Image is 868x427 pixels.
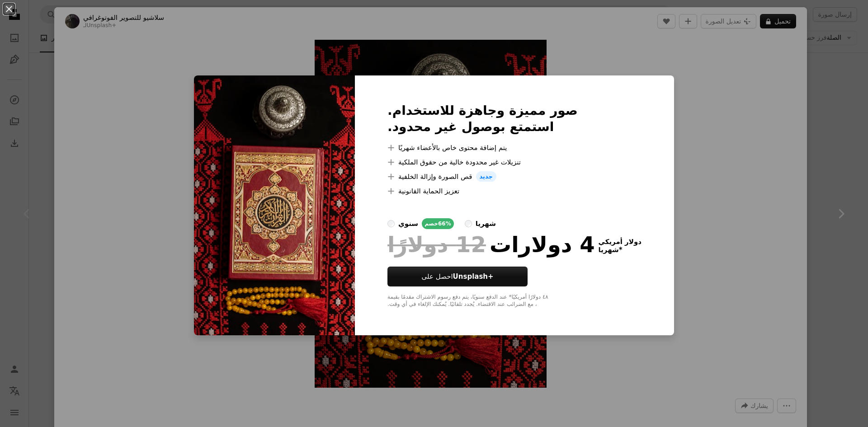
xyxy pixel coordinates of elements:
[398,187,459,195] font: تعزيز الحماية القانونية
[387,301,537,307] font: ، مع الضرائب عند الاقتضاء. يُجدد تلقائيًا. يُمكنك الإلغاء في أي وقت.
[387,103,578,118] font: صور مميزة وجاهزة للاستخدام.
[425,221,438,227] font: خصم
[490,232,595,257] font: 4 دولارات
[398,220,418,228] font: سنوي
[599,246,619,254] font: شهريا
[398,173,472,181] font: قص الصورة وإزالة الخلفية
[398,158,521,166] font: تنزيلات غير محدودة خالية من حقوق الملكية
[387,119,554,134] font: استمتع بوصول غير محدود.
[387,267,528,286] button: احصل علىUnsplash+
[480,173,493,180] font: جديد
[387,232,486,257] font: 12 دولارًا
[387,220,395,227] input: سنويخصم66%
[422,272,453,281] font: احصل على
[453,272,494,281] font: Unsplash+
[398,144,507,152] font: يتم إضافة محتوى خاص بالأعضاء شهريًا
[476,220,496,228] font: شهريا
[465,220,472,227] input: شهريا
[194,75,355,336] img: premium_photo-1678556962274-35a6edb63dc4
[512,294,548,300] font: ٤٨ دولارًا أمريكيًا
[599,238,642,246] font: دولار أمريكي
[438,221,451,227] font: 66%
[387,294,511,300] font: * عند الدفع سنويًا، يتم دفع رسوم الاشتراك مقدمًا بقيمة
